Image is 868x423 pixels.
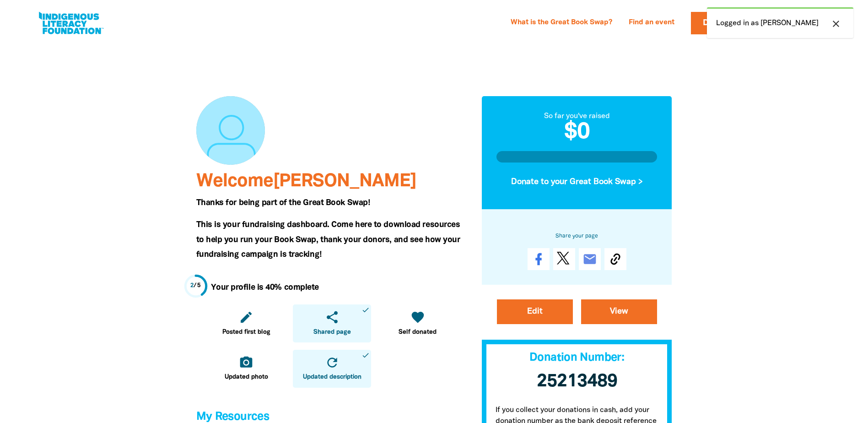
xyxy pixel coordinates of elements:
[496,231,658,241] h6: Share your page
[239,310,253,325] i: edit
[196,412,270,422] span: My Resources
[239,355,253,370] i: camera_alt
[691,12,749,34] a: Donate
[211,284,319,291] strong: Your profile is 40% complete
[582,252,597,266] i: email
[623,16,680,30] a: Find an event
[207,350,286,388] a: camera_altUpdated photo
[190,282,201,290] div: / 5
[496,169,658,194] button: Donate to your Great Book Swap >
[529,352,624,363] span: Donation Number:
[361,306,370,314] i: done
[293,350,371,388] a: refreshUpdated descriptiondone
[190,283,194,288] span: 2
[828,18,844,30] button: close
[303,373,361,382] span: Updated description
[410,310,425,325] i: favorite
[207,304,286,342] a: editPosted first blog
[830,18,841,29] i: close
[222,328,270,337] span: Posted first blog
[497,299,573,324] a: Edit
[496,122,658,144] h2: $0
[378,304,457,342] a: favoriteSelf donated
[361,351,370,359] i: done
[604,248,626,270] button: Copy Link
[707,7,853,38] div: Logged in as [PERSON_NAME]
[196,199,370,206] span: Thanks for being part of the Great Book Swap!
[579,248,601,270] a: email
[581,299,657,324] a: View
[196,221,460,258] span: This is your fundraising dashboard. Come here to download resources to help you run your Book Swa...
[196,173,416,190] span: Welcome [PERSON_NAME]
[505,16,618,30] a: What is the Great Book Swap?
[325,355,340,370] i: refresh
[225,373,268,382] span: Updated photo
[537,373,617,390] span: 25213489
[496,111,658,122] div: So far you've raised
[293,304,371,342] a: shareShared pagedone
[313,328,351,337] span: Shared page
[325,310,340,325] i: share
[528,248,550,270] a: Share
[553,248,575,270] a: Post
[399,328,437,337] span: Self donated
